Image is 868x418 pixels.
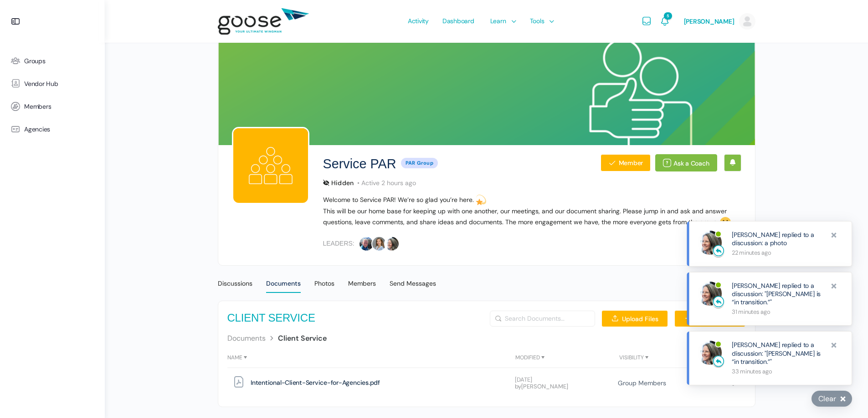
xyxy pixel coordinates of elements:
[323,239,354,248] h4: Leaders:
[278,333,327,343] a: Client Service
[818,394,836,403] span: Clear
[24,103,51,111] span: Members
[5,50,100,72] a: Groups
[390,279,436,293] div: Send Messages
[732,367,824,376] span: 33 minutes ago
[323,154,396,174] h2: Service PAR
[475,195,486,206] img: 💫
[218,268,252,291] a: Discussions
[401,158,438,168] span: PAR Group
[314,268,334,291] a: Photos
[24,126,50,133] span: Agencies
[359,236,374,252] img: Profile photo of Bret Brummitt
[323,179,354,186] span: Hidden
[490,311,595,326] input: Search Documents…
[732,341,824,366] a: [PERSON_NAME] replied to a discussion: "[PERSON_NAME] is “in transition.”"
[601,310,668,327] a: Upload Files
[323,207,741,229] p: This will be our home base for keeping up with one another, our meetings, and our document sharin...
[732,307,824,316] span: 31 minutes ago
[266,268,301,291] a: Documents
[348,279,376,293] div: Members
[227,354,248,361] span: Name
[24,57,46,65] span: Groups
[314,279,334,293] div: Photos
[732,282,824,307] a: [PERSON_NAME] replied to a discussion: "[PERSON_NAME] is “in transition.”"
[601,154,651,171] button: Member
[664,12,672,20] span: 5
[348,268,376,291] a: Members
[732,231,824,247] a: [PERSON_NAME] replied to a discussion: a photo
[619,354,650,361] span: Visibility
[698,282,722,306] img: Profile Photo
[521,383,568,390] a: [PERSON_NAME]
[684,17,734,25] span: [PERSON_NAME]
[24,80,58,88] span: Vendor Hub
[232,127,309,204] img: Group logo of Service PAR
[822,374,868,418] iframe: Chat Widget
[323,193,741,207] p: Welcome to Service PAR! We’re so glad you’re here.
[384,236,400,252] img: Profile photo of Wendy Keneipp
[698,231,722,255] img: Profile Photo
[251,377,369,389] span: Intentional-Client-Service-for-Agencies
[390,268,436,291] a: Send Messages
[354,179,416,187] p: Active 2 hours ago
[674,310,745,327] a: Create Folder
[227,333,266,343] a: Documents
[732,248,824,257] span: 22 minutes ago
[698,341,722,365] img: Profile Photo
[227,310,383,323] h4: Client Service
[266,279,301,293] div: Documents
[515,376,532,383] span: [DATE]
[5,118,100,141] a: Agencies
[251,377,515,389] a: Intentional-Client-Service-for-Agencies.pdf
[218,268,755,291] nav: Group menu
[218,279,252,293] div: Discussions
[371,236,387,252] img: Profile photo of Eliza Leder
[655,154,717,171] a: Ask a Coach
[5,95,100,118] a: Members
[515,354,546,361] span: Modified
[515,383,618,391] span: by
[618,379,666,387] span: Group Members
[5,72,100,95] a: Vendor Hub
